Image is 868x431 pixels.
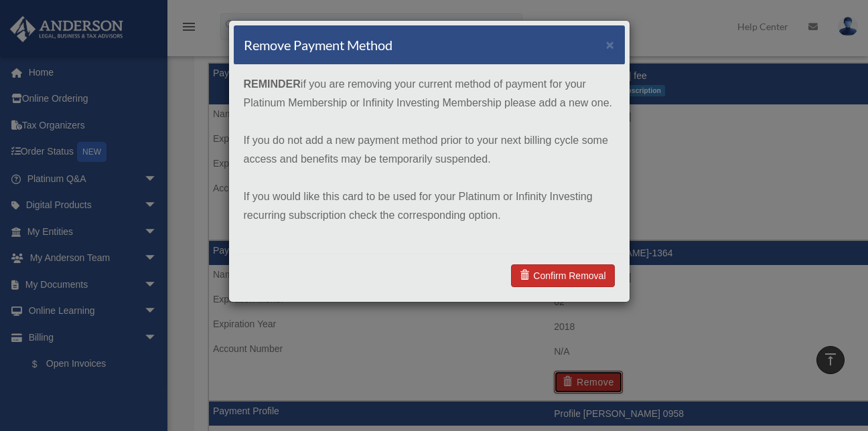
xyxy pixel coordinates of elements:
p: If you would like this card to be used for your Platinum or Infinity Investing recurring subscrip... [244,187,615,225]
a: Confirm Removal [511,264,614,287]
strong: REMINDER [244,78,301,90]
button: × [606,37,615,52]
h4: Remove Payment Method [244,35,392,54]
p: If you do not add a new payment method prior to your next billing cycle some access and benefits ... [244,131,615,169]
div: if you are removing your current method of payment for your Platinum Membership or Infinity Inves... [234,65,625,254]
